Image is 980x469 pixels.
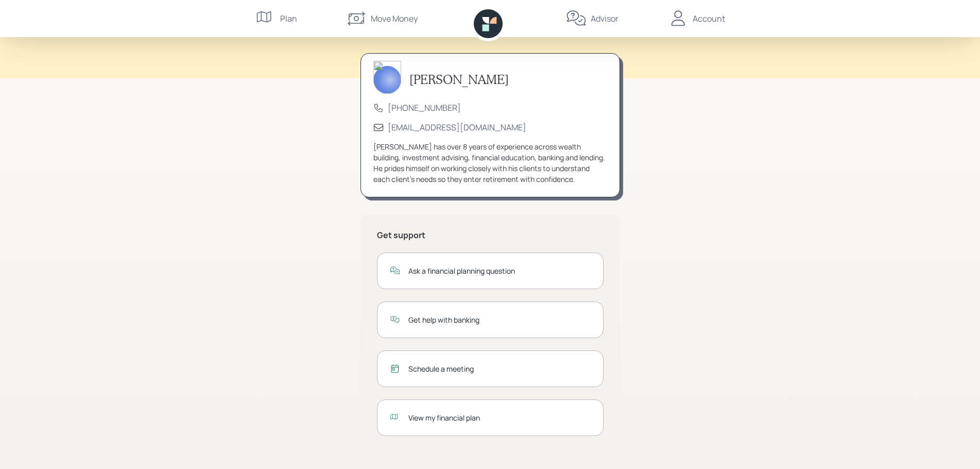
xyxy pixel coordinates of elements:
div: Advisor [591,12,618,25]
img: james-distasi-headshot.png [373,61,401,94]
div: Plan [280,12,297,25]
h3: [PERSON_NAME] [409,72,509,87]
div: View my financial plan [408,412,591,423]
div: [PERSON_NAME] has over 8 years of experience across wealth building, investment advising, financi... [373,141,607,185]
div: Move Money [371,12,418,25]
div: Get help with banking [408,314,591,325]
div: Account [693,12,725,25]
div: Schedule a meeting [408,363,591,374]
div: Ask a financial planning question [408,265,591,276]
h5: Get support [377,230,604,240]
a: [PHONE_NUMBER] [388,102,461,113]
a: [EMAIL_ADDRESS][DOMAIN_NAME] [388,122,526,133]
